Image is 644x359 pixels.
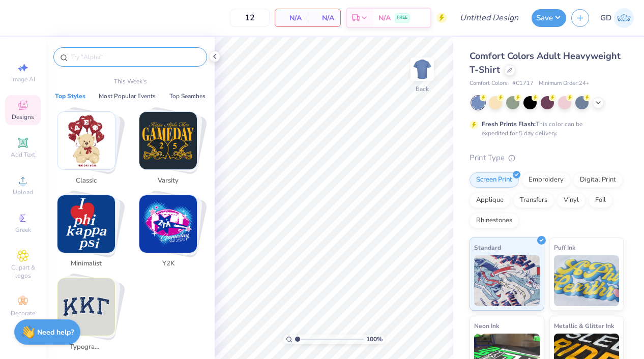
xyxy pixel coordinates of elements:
img: Minimalist [57,195,115,253]
div: Applique [470,193,510,208]
span: 100 % [366,335,383,344]
strong: Need help? [37,327,74,337]
button: Top Searches [166,91,209,101]
span: Metallic & Glitter Ink [554,320,614,331]
div: This color can be expedited for 5 day delivery. [482,119,607,138]
div: Digital Print [573,172,623,188]
button: Stack Card Button Classic [51,111,128,190]
span: Varsity [152,176,185,186]
input: Untitled Design [452,8,526,28]
span: Comfort Colors Adult Heavyweight T-Shirt [470,50,621,76]
div: Foil [589,193,612,208]
span: Minimalist [70,259,103,269]
div: Print Type [470,152,624,164]
div: Rhinestones [470,213,519,228]
span: GD [600,12,611,24]
span: FREE [397,14,407,21]
button: Stack Card Button Varsity [133,111,210,190]
span: Y2K [152,259,185,269]
span: Classic [70,176,103,186]
span: Greek [15,226,31,234]
img: Standard [474,255,540,306]
img: Back [412,59,432,79]
div: Embroidery [522,172,570,188]
div: Screen Print [470,172,519,188]
button: Stack Card Button Minimalist [51,195,128,273]
strong: Fresh Prints Flash: [482,120,536,128]
img: Giada Digregorio [614,8,634,28]
a: GD [600,8,634,28]
span: Upload [13,188,33,196]
span: Comfort Colors [470,79,507,88]
span: Decorate [11,309,35,317]
div: Back [416,84,429,94]
span: Typography [70,342,103,352]
span: N/A [281,13,302,23]
button: Save [532,9,566,27]
span: Standard [474,242,501,253]
span: Minimum Order: 24 + [539,79,590,88]
img: Puff Ink [554,255,620,306]
span: Neon Ink [474,320,499,331]
img: Typography [57,278,115,336]
p: This Week's [114,77,147,86]
img: Varsity [139,112,197,169]
span: Designs [12,113,34,121]
span: N/A [314,13,334,23]
input: Try "Alpha" [70,52,200,62]
span: Puff Ink [554,242,575,253]
span: Image AI [11,75,35,83]
img: Y2K [139,195,197,253]
span: N/A [378,13,391,23]
img: Classic [57,112,115,169]
button: Stack Card Button Typography [51,278,128,356]
span: # C1717 [512,79,534,88]
button: Stack Card Button Y2K [133,195,210,273]
span: Add Text [11,151,35,159]
div: Vinyl [557,193,586,208]
button: Most Popular Events [96,91,159,101]
span: Clipart & logos [5,263,41,280]
button: Top Styles [52,91,89,101]
input: – – [230,9,270,27]
div: Transfers [513,193,554,208]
